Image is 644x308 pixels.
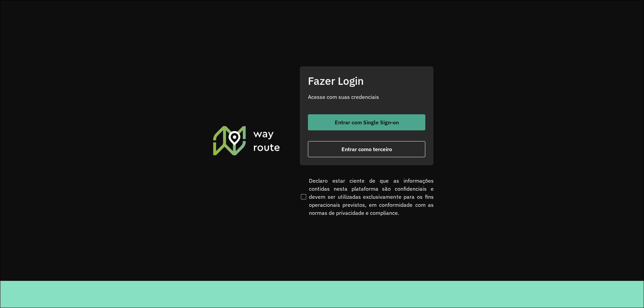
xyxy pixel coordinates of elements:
[335,120,399,125] span: Entrar com Single Sign-on
[308,93,425,101] p: Acesse com suas credenciais
[300,177,434,217] label: Declaro estar ciente de que as informações contidas nesta plataforma são confidenciais e devem se...
[212,125,281,156] img: Roteirizador AmbevTech
[308,141,425,157] button: button
[308,74,425,87] h2: Fazer Login
[308,114,425,130] button: button
[341,146,392,152] span: Entrar como terceiro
